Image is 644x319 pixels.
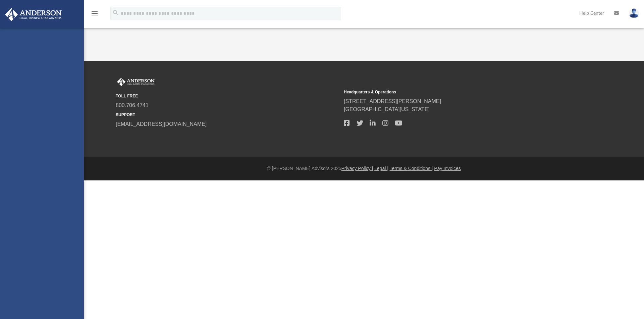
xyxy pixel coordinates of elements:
a: Terms & Conditions | [390,166,433,171]
small: TOLL FREE [116,93,339,99]
a: Privacy Policy | [341,166,373,171]
small: SUPPORT [116,112,339,118]
a: [GEOGRAPHIC_DATA][US_STATE] [344,106,430,112]
a: [EMAIL_ADDRESS][DOMAIN_NAME] [116,121,207,127]
i: search [112,9,119,16]
a: [STREET_ADDRESS][PERSON_NAME] [344,98,441,104]
a: Legal | [374,166,388,171]
small: Headquarters & Operations [344,89,567,95]
div: © [PERSON_NAME] Advisors 2025 [84,165,644,172]
a: Pay Invoices [434,166,461,171]
a: 800.706.4741 [116,102,149,108]
a: menu [91,13,99,17]
i: menu [91,9,99,17]
img: Anderson Advisors Platinum Portal [116,78,156,86]
img: User Pic [629,8,639,18]
img: Anderson Advisors Platinum Portal [3,8,64,21]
